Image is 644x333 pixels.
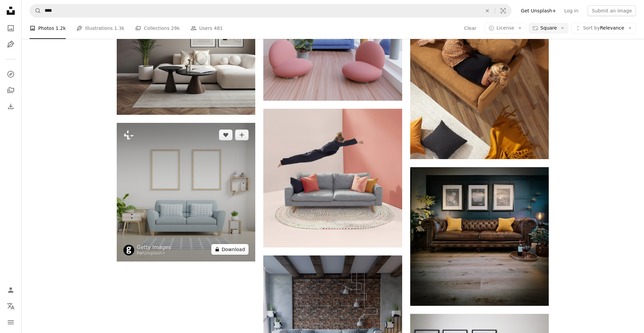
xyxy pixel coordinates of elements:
button: Menu [4,316,17,329]
button: License [485,23,526,34]
img: Interior poster mockup with vertical empty wooden frame standing on wooden floor with sofa and ca... [117,123,255,261]
button: Clear [464,23,477,34]
span: Square [540,25,557,32]
img: Go to Getty Images's profile [123,245,134,255]
a: Interior poster mockup with vertical empty wooden frame standing on wooden floor with sofa and ca... [117,189,255,195]
a: woman jumping in gray 2-seat sofa [263,175,402,181]
span: 1.3k [114,25,124,32]
button: Like [219,130,232,140]
div: For [137,251,171,256]
form: Find visuals sitewide [30,4,512,17]
button: Submit an image [588,5,636,16]
a: a couch with yellow pillows [410,233,549,239]
button: Sort byRelevance [571,23,636,34]
a: Log in / Sign up [4,283,17,297]
span: License [496,25,514,31]
a: Home — Unsplash [4,4,17,19]
a: a modern living room with a brick wall [263,322,402,328]
a: Collections [4,84,17,97]
a: A living room with a white couch and a table [117,40,255,46]
button: Language [4,299,17,313]
img: woman lying on sofa [410,20,549,159]
a: Download History [4,100,17,113]
a: Log in [560,5,582,16]
button: Clear [480,4,495,17]
button: Download [211,244,249,255]
a: Photos [4,21,17,35]
button: Visual search [495,4,511,17]
button: Search Unsplash [30,4,41,17]
a: Getty Images [137,244,171,251]
a: Explore [4,67,17,81]
button: Square [529,23,569,34]
a: Illustrations [4,38,17,51]
a: Illustrations 1.3k [76,17,124,39]
img: woman jumping in gray 2-seat sofa [263,109,402,247]
span: Relevance [583,25,624,32]
a: Users 481 [191,17,223,39]
span: 481 [214,25,223,32]
a: woman lying on sofa [410,87,549,93]
a: Get Unsplash+ [517,5,560,16]
img: a couch with yellow pillows [410,167,549,306]
button: Add to Collection [235,130,249,140]
a: Unsplash+ [143,251,165,255]
span: Sort by [583,25,600,31]
a: Collections 29k [135,17,180,39]
span: 29k [171,25,180,32]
